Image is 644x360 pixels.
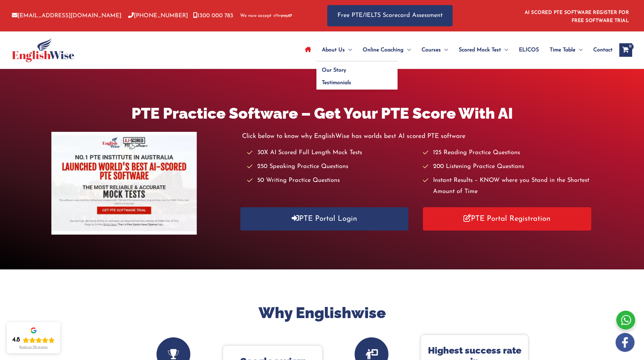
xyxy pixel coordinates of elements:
[501,38,508,62] span: Menu Toggle
[12,336,55,344] div: Rating: 4.8 out of 5
[322,68,346,73] span: Our Story
[51,103,592,124] h1: PTE Practice Software – Get Your PTE Score With AI
[119,303,525,323] h2: Why Englishwise
[616,333,635,352] img: white-facebook.png
[327,5,453,26] a: Free PTE/IELTS Scorecard Assessment
[273,14,292,18] img: Afterpay-Logo
[519,38,539,62] span: ELICOS
[441,38,448,62] span: Menu Toggle
[240,13,271,19] span: We now accept
[12,38,74,62] img: cropped-ew-logo
[575,38,582,62] span: Menu Toggle
[316,74,398,90] a: Testimonials
[247,175,416,186] li: 50 Writing Practice Questions
[550,38,575,62] span: Time Table
[322,38,345,62] span: About Us
[525,10,629,23] a: AI SCORED PTE SOFTWARE REGISTER FOR FREE SOFTWARE TRIAL
[51,132,197,235] img: pte-institute-main
[345,38,352,62] span: Menu Toggle
[544,38,588,62] a: Time TableMenu Toggle
[453,38,514,62] a: Scored Mock TestMenu Toggle
[247,161,416,172] li: 250 Speaking Practice Questions
[593,38,613,62] span: Contact
[242,131,593,142] p: Click below to know why EnglishWise has worlds best AI scored PTE software
[423,207,591,231] a: PTE Portal Registration
[619,43,632,57] a: View Shopping Cart, empty
[357,38,416,62] a: Online CoachingMenu Toggle
[416,38,453,62] a: CoursesMenu Toggle
[12,13,121,19] a: [EMAIL_ADDRESS][DOMAIN_NAME]
[193,13,233,19] a: 1300 000 783
[459,38,501,62] span: Scored Mock Test
[588,38,613,62] a: Contact
[521,5,632,27] aside: Header Widget 1
[128,13,188,19] a: [PHONE_NUMBER]
[423,161,592,172] li: 200 Listening Practice Questions
[316,62,398,74] a: Our Story
[19,345,48,349] div: Read our 718 reviews
[423,147,592,159] li: 125 Reading Practice Questions
[247,147,416,159] li: 30X AI Scored Full Length Mock Tests
[514,38,544,62] a: ELICOS
[316,38,357,62] a: About UsMenu Toggle
[404,38,411,62] span: Menu Toggle
[423,175,592,198] li: Instant Results – KNOW where you Stand in the Shortest Amount of Time
[422,38,441,62] span: Courses
[300,38,613,62] nav: Site Navigation: Main Menu
[322,80,351,86] span: Testimonials
[12,336,20,344] div: 4.8
[240,207,409,231] a: PTE Portal Login
[363,38,404,62] span: Online Coaching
